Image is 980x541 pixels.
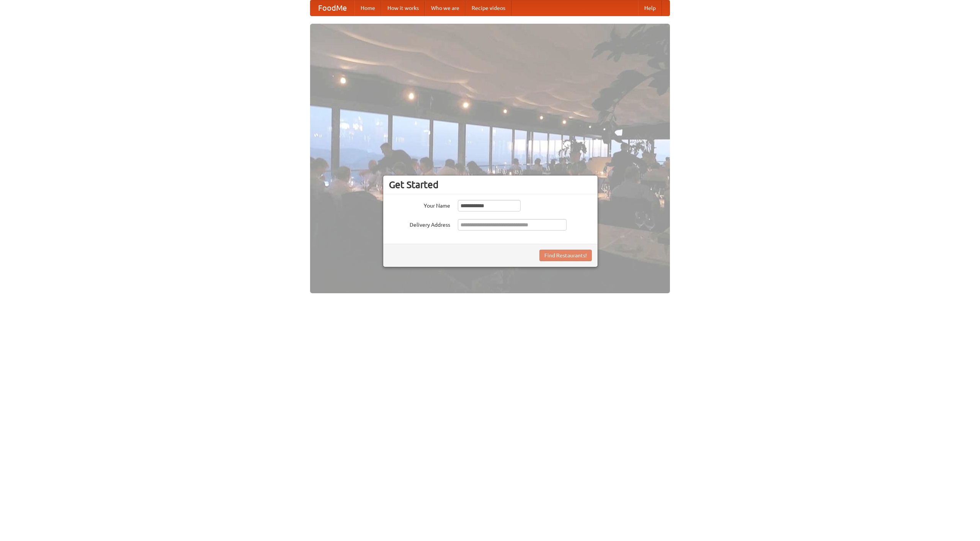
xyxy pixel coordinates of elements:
a: FoodMe [310,0,354,16]
a: How it works [381,0,425,16]
a: Who we are [425,0,465,16]
label: Delivery Address [389,219,450,229]
a: Home [354,0,381,16]
a: Help [638,0,662,16]
label: Your Name [389,200,450,210]
h3: Get Started [389,179,592,190]
a: Recipe videos [465,0,511,16]
button: Find Restaurants! [539,250,592,261]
